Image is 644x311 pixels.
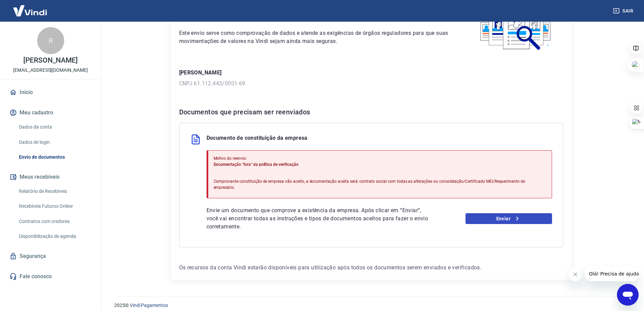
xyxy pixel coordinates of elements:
p: [PERSON_NAME] [179,69,563,77]
p: Envie um documento que comprove a existência da empresa. Após clicar em “Enviar”, você vai encont... [207,206,431,231]
p: Comprovante constituição de empresa não aceito, a documentação aceita será: contrato social com t... [214,178,546,191]
a: Disponibilização de agenda [16,229,93,243]
div: R [37,27,64,54]
h6: Documentos que precisam ser reenviados [179,107,563,117]
a: Contratos com credores [16,215,93,228]
button: Meus recebíveis [8,170,93,184]
a: Relatório de Recebíveis [16,184,93,198]
a: Dados de login [16,135,93,149]
p: Documento de constituição da empresa [207,134,308,145]
a: Enviar [466,213,552,224]
a: Início [8,85,93,100]
a: Recebíveis Futuros Online [16,199,93,213]
span: Olá! Precisa de ajuda? [4,5,57,10]
button: Sair [612,5,636,17]
iframe: Botão para abrir a janela de mensagens [617,284,639,306]
p: Motivo do reenvio: [214,155,546,161]
span: Documentação "fora" da política de verificação [214,162,299,167]
a: Dados da conta [16,120,93,134]
a: Fale conosco [8,269,93,284]
a: Vindi Pagamentos [130,303,168,308]
p: [EMAIL_ADDRESS][DOMAIN_NAME] [13,67,88,74]
img: file.3f2e98d22047474d3a157069828955b5.svg [190,134,201,145]
button: Meu cadastro [8,105,93,120]
img: Vindi [8,0,52,21]
p: [PERSON_NAME] [23,57,77,64]
iframe: Fechar mensagem [569,268,582,281]
p: Este envio serve como comprovação de dados e atende as exigências de órgãos reguladores para que ... [179,29,453,45]
a: Segurança [8,249,93,264]
p: 2025 © [114,302,628,309]
p: CNPJ 61.112.443/0001-69 [179,80,563,88]
p: Os recursos da conta Vindi estarão disponíveis para utilização após todos os documentos serem env... [179,264,563,272]
a: Envio de documentos [16,150,93,164]
iframe: Mensagem da empresa [585,266,639,281]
